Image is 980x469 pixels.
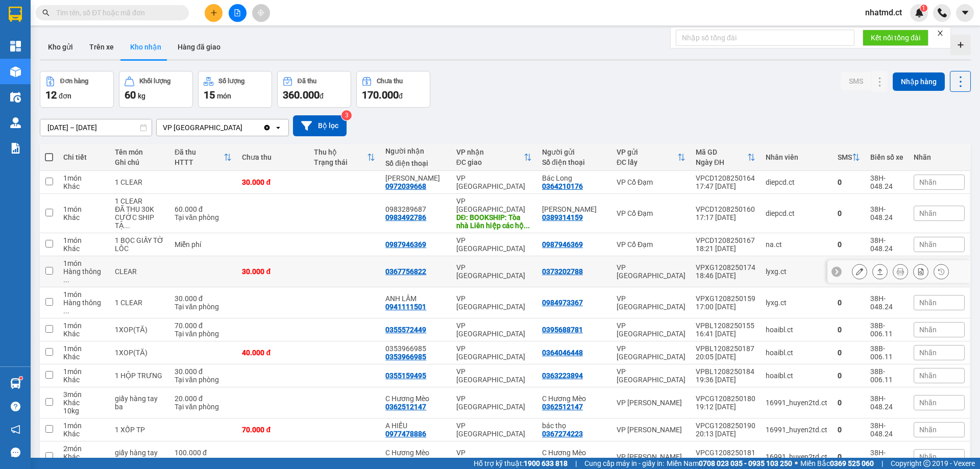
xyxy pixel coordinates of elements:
[198,71,272,108] button: Số lượng15món
[63,290,105,299] div: 1 món
[617,240,685,249] div: VP Cổ Đạm
[699,459,792,467] strong: 0708 023 035 - 0935 103 250
[11,448,20,457] span: message
[584,458,664,469] span: Cung cấp máy in - giấy in:
[175,394,232,403] div: 20.000 đ
[870,344,903,361] div: 38B-006.11
[870,322,903,338] div: 38B-006.11
[456,344,532,361] div: VP [GEOGRAPHIC_DATA]
[10,117,21,128] img: warehouse-icon
[696,376,755,384] div: 19:36 [DATE]
[696,344,755,353] div: VPBL1208250187
[115,178,164,186] div: 1 CLEAR
[617,178,685,186] div: VP Cổ Đạm
[63,367,105,376] div: 1 món
[175,449,232,457] div: 100.000 đ
[923,460,930,467] span: copyright
[456,148,524,156] div: VP nhận
[696,457,755,465] div: 19:12 [DATE]
[852,264,867,279] div: Sửa đơn hàng
[314,158,367,166] div: Trạng thái
[243,122,244,133] input: Selected VP Mỹ Đình.
[42,9,50,16] span: search
[696,430,755,438] div: 20:13 [DATE]
[795,461,798,465] span: ⚪️
[870,153,903,161] div: Biển số xe
[242,349,303,357] div: 40.000 đ
[257,9,264,16] span: aim
[542,148,606,156] div: Người gửi
[451,144,537,171] th: Toggle SortBy
[115,158,164,166] div: Ghi chú
[841,72,871,90] button: SMS
[175,148,224,156] div: Đã thu
[385,147,446,155] div: Người nhận
[542,174,606,182] div: Bác Long
[617,426,685,434] div: VP [PERSON_NAME]
[456,422,532,438] div: VP [GEOGRAPHIC_DATA]
[919,349,937,357] span: Nhãn
[169,35,229,59] button: Hàng đã giao
[696,449,755,457] div: VPCG1208250181
[542,403,583,411] div: 0362512147
[63,213,105,221] div: Khác
[63,236,105,244] div: 1 món
[40,119,152,136] input: Select a date range.
[277,71,351,108] button: Đã thu360.000đ
[218,78,244,85] div: Số lượng
[696,244,755,253] div: 18:21 [DATE]
[81,35,122,59] button: Trên xe
[766,326,827,334] div: hoaibl.ct
[205,4,223,22] button: plus
[115,372,164,380] div: 1 HỘP TRƯNG
[832,144,865,171] th: Toggle SortBy
[766,153,827,161] div: Nhân viên
[40,71,114,108] button: Đơn hàng12đơn
[63,205,105,213] div: 1 món
[542,267,583,276] div: 0373202788
[63,276,69,284] span: ...
[63,330,105,338] div: Khác
[456,236,532,253] div: VP [GEOGRAPHIC_DATA]
[919,426,937,434] span: Nhãn
[542,394,606,403] div: C Hương Mèo
[59,92,71,100] span: đơn
[456,158,524,166] div: ĐC giao
[937,30,944,37] span: close
[314,148,367,156] div: Thu hộ
[115,205,164,230] div: ĐÃ THU 30K CƯỚC SHIP TẬN NƠI
[385,213,426,221] div: 0983492786
[356,71,430,108] button: Chưa thu170.000đ
[63,430,105,438] div: Khác
[766,178,827,186] div: diepcd.ct
[870,294,903,311] div: 38H-048.24
[9,7,22,22] img: logo-vxr
[115,394,164,411] div: giấy hàng tay ba
[242,153,303,161] div: Chưa thu
[63,153,105,161] div: Chi tiết
[542,326,583,334] div: 0395688781
[10,378,21,389] img: warehouse-icon
[696,236,755,244] div: VPCD1208250167
[385,372,426,380] div: 0355159495
[175,158,224,166] div: HTTT
[385,403,426,411] div: 0362512147
[385,303,426,311] div: 0941111501
[617,399,685,407] div: VP [PERSON_NAME]
[175,457,232,465] div: Tại văn phòng
[696,367,755,376] div: VPBL1208250184
[115,326,164,334] div: 1XOP(TĂ)
[115,449,164,465] div: giấy hàng tay ba
[456,213,532,230] div: DĐ: BOOKSHIP: Tòa nhà Liên hiệp các hội KHKT Việt Nam, Ngõ 19, phố Duy Tân, Cầu Giấy, Hà Nội
[115,244,164,253] div: LÔC
[234,9,241,16] span: file-add
[63,407,105,415] div: 10 kg
[617,322,685,338] div: VP [GEOGRAPHIC_DATA]
[881,458,883,469] span: |
[125,89,136,101] span: 60
[870,205,903,221] div: 38H-048.24
[63,399,105,407] div: Khác
[385,267,426,276] div: 0367756822
[63,453,105,461] div: Khác
[872,264,888,279] div: Giao hàng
